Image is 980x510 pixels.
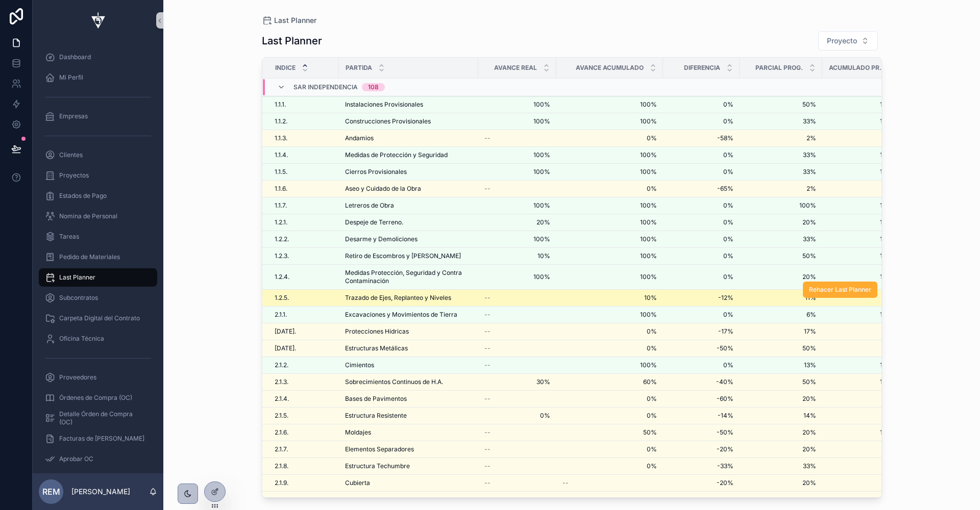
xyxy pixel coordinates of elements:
a: 100% [562,117,657,125]
span: 100% [823,378,897,386]
span: Órdenes de Compra (OC) [59,394,132,402]
a: 100% [823,100,897,109]
a: 100% [562,151,657,159]
span: Estructura Resistente [345,412,407,420]
span: Despeje de Terreno. [345,218,403,226]
a: Mi Perfil [39,68,157,87]
a: 2.1.3. [275,378,333,386]
span: -50% [669,344,733,352]
span: 1.1.4. [275,151,288,159]
a: Pedido de Materiales [39,248,157,266]
span: 100% [823,273,897,281]
a: Despeje de Terreno. [345,218,472,226]
span: Clientes [59,151,83,159]
a: 0% [669,168,733,176]
span: 1.2.3. [275,252,289,260]
span: 10% [484,252,550,260]
span: 100% [562,168,657,176]
a: Medidas Protección, Seguridad y Contra Contaminación [345,269,472,285]
span: Estados de Pago [59,192,107,200]
a: 100% [823,235,897,243]
span: 0% [562,134,657,142]
a: Sobrecimientos Continuos de H.A. [345,378,472,386]
span: -12% [669,294,733,302]
a: 10% [562,294,657,302]
span: -- [484,344,491,352]
a: [DATE]. [275,327,333,336]
span: 0% [484,412,550,420]
span: 20% [746,395,816,403]
span: 100% [823,311,897,319]
a: 1.2.4. [275,273,333,281]
a: -- [484,344,550,352]
a: Cimientos [345,361,472,369]
a: 1.2.1. [275,218,333,226]
a: Estados de Pago [39,187,157,205]
a: 20% [484,218,550,226]
a: 0% [562,344,657,352]
span: Instalaciones Provisionales [345,100,423,109]
a: 1.1.5. [275,168,333,176]
span: 100% [484,235,550,243]
a: 22% [823,294,897,302]
span: -58% [669,134,733,142]
a: 60% [823,395,897,403]
span: -- [484,361,491,369]
a: 100% [823,168,897,176]
a: Nomina de Personal [39,207,157,225]
span: Last Planner [274,15,316,25]
span: -- [484,327,491,336]
span: Proveedores [59,373,96,381]
a: 58% [823,134,897,142]
a: Dashboard [39,48,157,66]
span: -- [484,185,491,193]
a: 100% [823,218,897,226]
span: Dashboard [59,53,91,61]
span: 1.1.5. [275,168,287,176]
span: 0% [669,117,733,125]
a: -65% [669,185,733,193]
a: 60% [562,378,657,386]
a: 6% [746,311,816,319]
a: -- [484,311,550,319]
a: Cierros Provisionales [345,168,472,176]
span: 0% [669,252,733,260]
a: 100% [562,311,657,319]
span: 65% [823,185,897,193]
span: 17% [746,327,816,336]
span: Protecciones Hídricas [345,327,409,336]
span: 100% [823,252,897,260]
a: Tareas [39,227,157,246]
span: 100% [562,252,657,260]
a: 100% [562,273,657,281]
a: 0% [669,201,733,210]
a: Andamios [345,134,472,142]
a: Detalle Órden de Compra (OC) [39,409,157,427]
span: 100% [823,361,897,369]
a: 1.1.1. [275,100,333,109]
span: 1.2.1. [275,218,287,226]
a: 100% [562,100,657,109]
a: 100% [484,168,550,176]
a: -- [484,327,550,336]
span: 50% [746,378,816,386]
a: 1.1.7. [275,201,333,210]
span: Tareas [59,233,79,241]
span: Sobrecimientos Continuos de H.A. [345,378,443,386]
a: 2% [746,134,816,142]
a: 100% [562,218,657,226]
a: 33% [746,117,816,125]
span: 1.2.5. [275,294,289,302]
span: Excavaciones y Movimientos de Tierra [345,311,457,319]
